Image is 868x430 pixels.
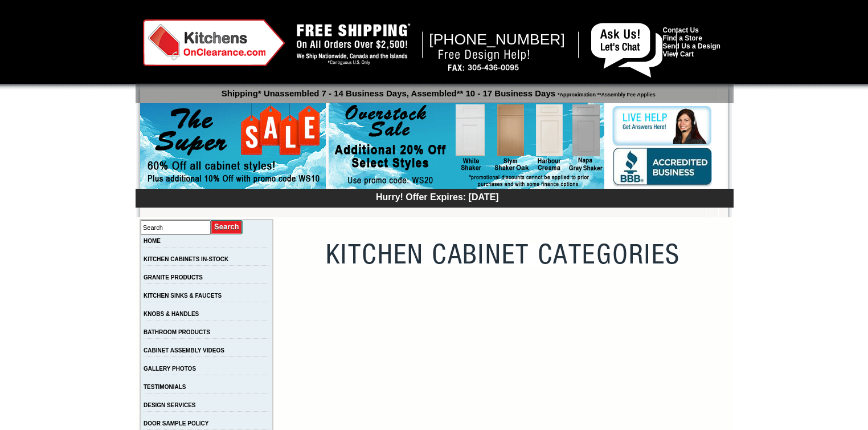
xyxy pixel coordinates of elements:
div: Hurry! Offer Expires: [DATE] [141,190,734,202]
img: Kitchens on Clearance Logo [143,19,285,66]
input: Submit [211,220,243,235]
a: View Cart [663,50,694,58]
a: BATHROOM PRODUCTS [144,329,210,335]
span: [PHONE_NUMBER] [429,31,565,48]
a: CABINET ASSEMBLY VIDEOS [144,347,224,354]
a: GALLERY PHOTOS [144,366,196,372]
a: Send Us a Design [663,42,720,50]
a: KNOBS & HANDLES [144,311,199,317]
a: DESIGN SERVICES [144,402,196,408]
a: Contact Us [663,26,699,34]
a: GRANITE PRODUCTS [144,274,203,281]
a: Find a Store [663,34,702,42]
a: HOME [144,238,161,244]
a: TESTIMONIALS [144,384,186,390]
a: KITCHEN CABINETS IN-STOCK [144,256,228,262]
a: DOOR SAMPLE POLICY [144,420,208,427]
a: KITCHEN SINKS & FAUCETS [144,293,222,299]
p: Shipping* Unassembled 7 - 14 Business Days, Assembled** 10 - 17 Business Days [141,83,734,98]
span: *Approximation **Assembly Fee Applies [555,89,656,98]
